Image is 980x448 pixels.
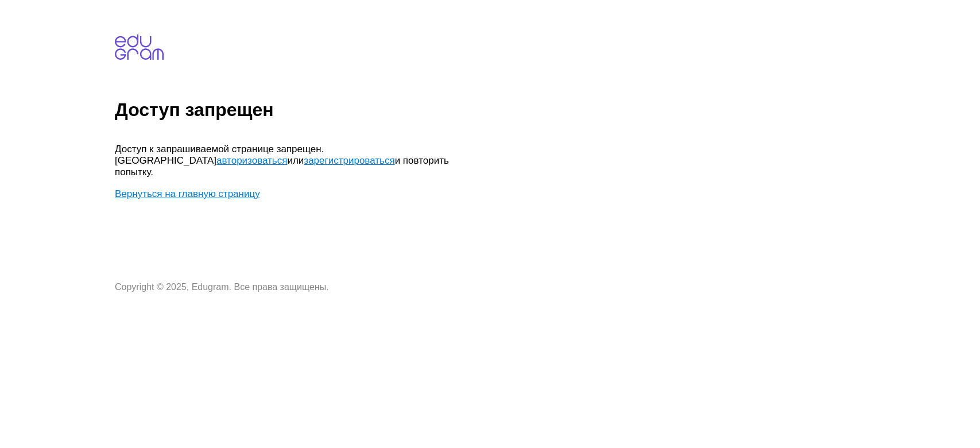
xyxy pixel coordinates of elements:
p: Copyright © 2025, Edugram. Все права защищены. [115,282,459,292]
a: авторизоваться [216,155,287,166]
p: Доступ к запрашиваемой странице запрещен. [GEOGRAPHIC_DATA] или и повторить попытку. [115,144,459,178]
a: Вернуться на главную страницу [115,188,260,199]
a: зарегистрироваться [304,155,394,166]
h1: Доступ запрещен [115,99,975,121]
img: edugram.com [115,34,164,60]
